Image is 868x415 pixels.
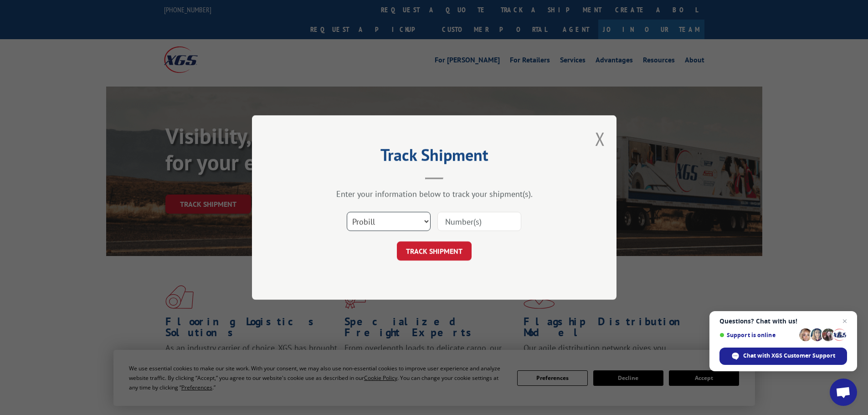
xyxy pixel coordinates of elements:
[397,241,472,261] button: TRACK SHIPMENT
[839,316,850,327] span: Close chat
[437,212,521,231] input: Number(s)
[298,149,571,166] h2: Track Shipment
[719,348,847,365] div: Chat with XGS Customer Support
[595,127,605,151] button: Close modal
[719,332,796,338] span: Support is online
[743,352,835,360] span: Chat with XGS Customer Support
[719,318,847,325] span: Questions? Chat with us!
[830,379,857,406] div: Open chat
[298,189,571,199] div: Enter your information below to track your shipment(s).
